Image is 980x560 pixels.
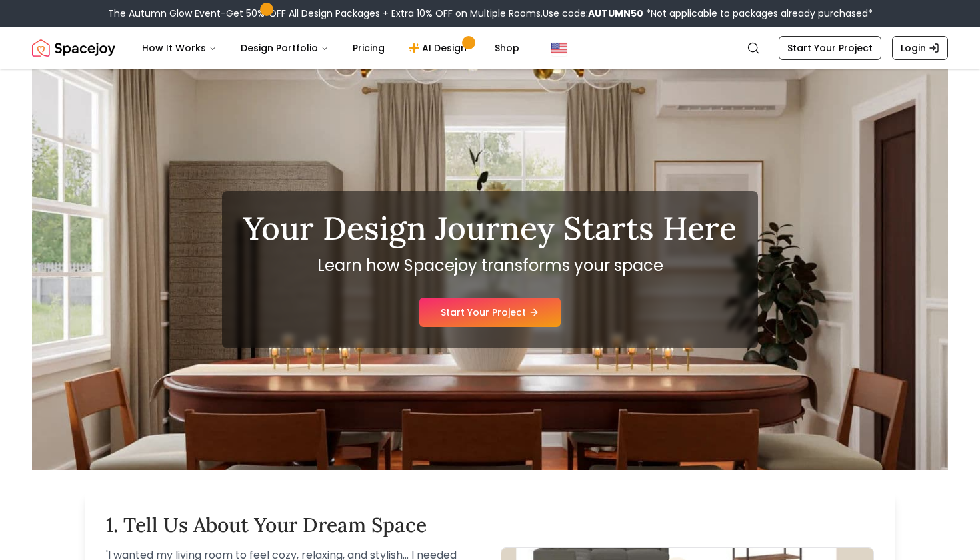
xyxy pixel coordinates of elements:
[32,35,115,61] a: Spacejoy
[32,27,948,69] nav: Global
[131,35,227,61] button: How It Works
[551,40,567,56] img: United States
[243,255,737,276] p: Learn how Spacejoy transforms your space
[106,513,874,537] h2: 1. Tell Us About Your Dream Space
[32,35,115,61] img: Spacejoy Logo
[779,36,881,60] a: Start Your Project
[131,35,530,61] nav: Main
[398,35,481,61] a: AI Design
[484,35,530,61] a: Shop
[543,7,643,20] span: Use code:
[108,7,873,20] div: The Autumn Glow Event-Get 50% OFF All Design Packages + Extra 10% OFF on Multiple Rooms.
[230,35,339,61] button: Design Portfolio
[419,298,561,327] a: Start Your Project
[643,7,873,20] span: *Not applicable to packages already purchased*
[588,7,643,20] b: AUTUMN50
[892,36,948,60] a: Login
[243,212,737,244] h1: Your Design Journey Starts Here
[342,35,395,61] a: Pricing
